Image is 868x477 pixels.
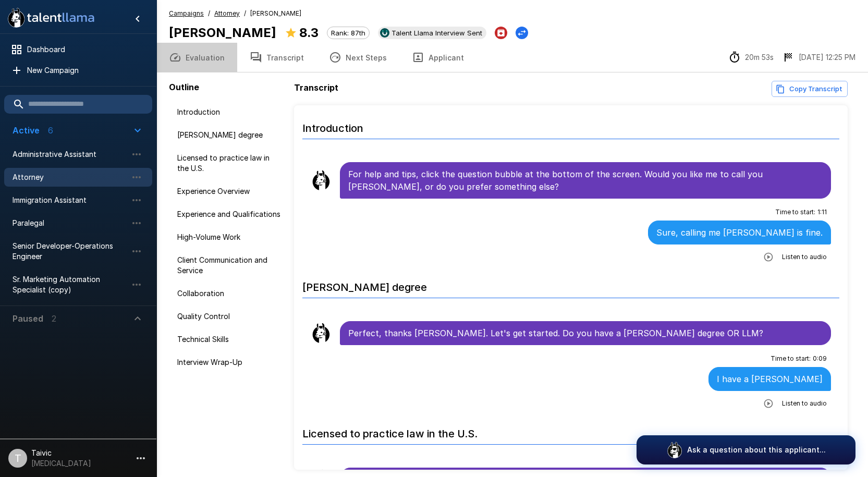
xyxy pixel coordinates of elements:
[775,207,815,217] span: Time to start :
[302,271,839,298] h6: [PERSON_NAME] degree
[169,205,290,224] div: Experience and Qualifications
[177,311,282,322] span: Quality Control
[771,353,811,364] span: Time to start :
[327,29,369,37] span: Rank: 87th
[782,51,855,64] div: The date and time when the interview was completed
[782,398,827,409] span: Listen to audio
[772,81,848,97] button: Copy transcript
[177,232,282,242] span: High-Volume Work
[177,334,282,345] span: Technical Skills
[177,107,282,117] span: Introduction
[380,28,389,38] img: ukg_logo.jpeg
[250,8,301,19] span: [PERSON_NAME]
[637,435,855,464] button: Ask a question about this applicant...
[348,327,823,339] p: Perfect, thanks [PERSON_NAME]. Let's get started. Do you have a [PERSON_NAME] degree OR LLM?
[169,228,290,247] div: High-Volume Work
[656,226,823,239] p: Sure, calling me [PERSON_NAME] is fine.
[666,442,683,458] img: logo_glasses@2x.png
[169,353,290,372] div: Interview Wrap-Up
[177,130,282,140] span: [PERSON_NAME] degree
[169,126,290,144] div: [PERSON_NAME] degree
[169,82,199,92] b: Outline
[387,29,486,37] span: Talent Llama Interview Sent
[687,445,826,455] p: Ask a question about this applicant...
[208,8,210,19] span: /
[399,43,476,72] button: Applicant
[169,149,290,178] div: Licensed to practice law in the U.S.
[177,357,282,368] span: Interview Wrap-Up
[169,25,276,40] b: [PERSON_NAME]
[728,51,774,64] div: The time between starting and completing the interview
[169,103,290,121] div: Introduction
[495,27,507,39] button: Archive Applicant
[156,43,237,72] button: Evaluation
[316,43,399,72] button: Next Steps
[294,82,338,93] b: Transcript
[378,27,486,39] div: View profile in UKG
[177,186,282,197] span: Experience Overview
[169,284,290,303] div: Collaboration
[717,373,823,385] p: I have a [PERSON_NAME]
[177,255,282,276] span: Client Communication and Service
[244,8,246,19] span: /
[169,251,290,280] div: Client Communication and Service
[169,307,290,326] div: Quality Control
[348,168,823,193] p: For help and tips, click the question bubble at the bottom of the screen. Would you like me to ca...
[813,353,827,364] span: 0 : 09
[299,25,319,40] b: 8.3
[516,27,528,39] button: Change Stage
[311,323,332,344] img: llama_clean.png
[302,417,839,445] h6: Licensed to practice law in the U.S.
[169,182,290,201] div: Experience Overview
[799,52,855,63] p: [DATE] 12:25 PM
[782,252,827,262] span: Listen to audio
[237,43,316,72] button: Transcript
[745,52,774,63] p: 20m 53s
[817,207,827,217] span: 1 : 11
[169,330,290,349] div: Technical Skills
[311,170,332,191] img: llama_clean.png
[177,209,282,219] span: Experience and Qualifications
[177,288,282,299] span: Collaboration
[169,9,204,17] u: Campaigns
[214,9,240,17] u: Attorney
[302,112,839,139] h6: Introduction
[177,153,282,174] span: Licensed to practice law in the U.S.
